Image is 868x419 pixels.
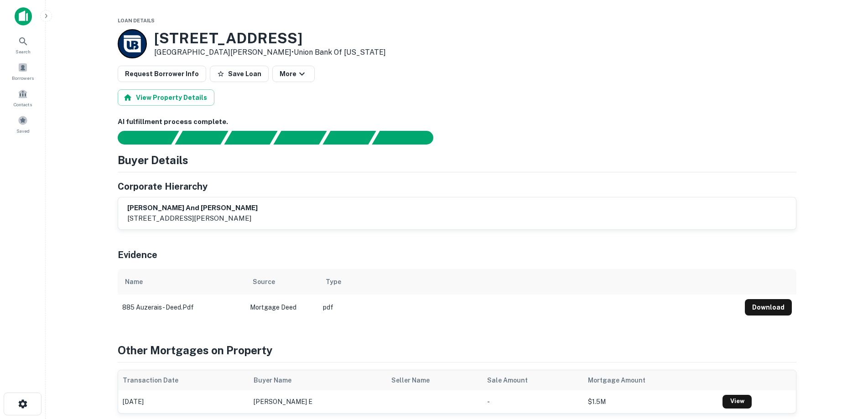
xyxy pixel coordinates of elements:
[118,117,796,127] h6: AI fulfillment process complete.
[322,131,376,145] div: Principals found, still searching for contact information. This may take time...
[387,370,483,390] th: Seller Name
[125,276,143,287] div: Name
[118,66,206,82] button: Request Borrower Info
[118,152,188,168] h4: Buyer Details
[154,47,386,58] p: [GEOGRAPHIC_DATA][PERSON_NAME] •
[118,370,249,390] th: Transaction Date
[326,276,341,287] div: Type
[175,131,228,145] div: Your request is received and processing...
[210,66,269,82] button: Save Loan
[118,390,249,413] td: [DATE]
[3,112,43,136] a: Saved
[372,131,444,145] div: AI fulfillment process complete.
[745,299,792,316] button: Download
[118,269,245,295] th: Name
[483,370,583,390] th: Sale Amount
[822,346,868,390] iframe: Chat Widget
[318,269,740,295] th: Type
[118,180,208,193] h5: Corporate Hierarchy
[483,390,583,413] td: -
[245,295,318,320] td: Mortgage Deed
[3,32,43,57] a: Search
[118,269,796,320] div: scrollable content
[249,370,387,390] th: Buyer Name
[583,390,718,413] td: $1.5M
[127,213,258,224] p: [STREET_ADDRESS][PERSON_NAME]
[154,30,386,47] h3: [STREET_ADDRESS]
[318,295,740,320] td: pdf
[3,59,43,83] a: Borrowers
[272,66,315,82] button: More
[15,7,32,26] img: capitalize-icon.png
[294,48,386,57] a: Union Bank Of [US_STATE]
[253,276,275,287] div: Source
[118,342,796,358] h4: Other Mortgages on Property
[583,370,718,390] th: Mortgage Amount
[722,395,752,409] a: View
[3,85,43,110] a: Contacts
[14,101,32,108] span: Contacts
[16,127,30,134] span: Saved
[273,131,327,145] div: Principals found, AI now looking for contact information...
[118,295,245,320] td: 885 auzerais - deed.pdf
[127,203,258,213] h6: [PERSON_NAME] and [PERSON_NAME]
[12,74,34,82] span: Borrowers
[118,18,155,23] span: Loan Details
[16,48,31,55] span: Search
[224,131,277,145] div: Documents found, AI parsing details...
[107,131,175,145] div: Sending borrower request to AI...
[249,390,387,413] td: [PERSON_NAME] e
[118,89,214,106] button: View Property Details
[118,248,157,262] h5: Evidence
[245,269,318,295] th: Source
